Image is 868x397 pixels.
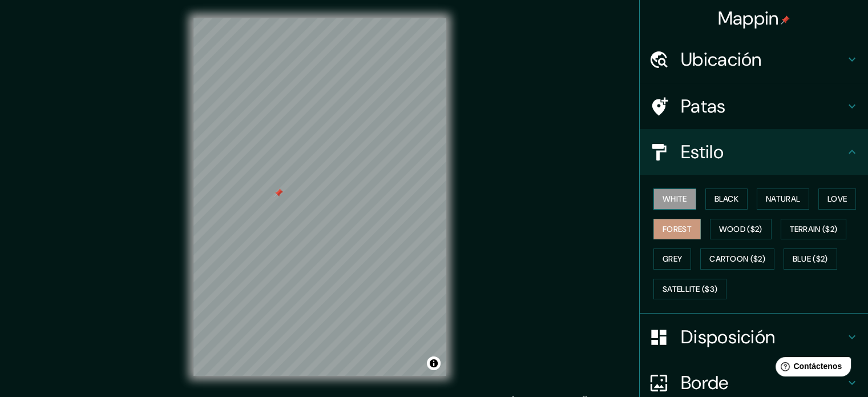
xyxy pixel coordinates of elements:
[653,219,701,240] button: Forest
[784,248,837,270] button: Blue ($2)
[653,279,726,300] button: Satellite ($3)
[640,83,868,129] div: Patas
[193,18,446,376] canvas: Mapa
[781,219,847,240] button: Terrain ($2)
[640,129,868,175] div: Estilo
[818,189,856,210] button: Love
[653,189,696,210] button: White
[681,325,775,349] font: Disposición
[427,356,441,370] button: Activar o desactivar atribución
[640,314,868,360] div: Disposición
[710,219,772,240] button: Wood ($2)
[700,248,774,270] button: Cartoon ($2)
[766,352,855,384] iframe: Lanzador de widgets de ayuda
[705,189,748,210] button: Black
[681,371,729,395] font: Borde
[681,140,724,164] font: Estilo
[718,6,779,30] font: Mappin
[640,37,868,82] div: Ubicación
[653,248,691,270] button: Grey
[781,15,790,25] img: pin-icon.png
[757,189,809,210] button: Natural
[681,94,726,118] font: Patas
[681,47,762,71] font: Ubicación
